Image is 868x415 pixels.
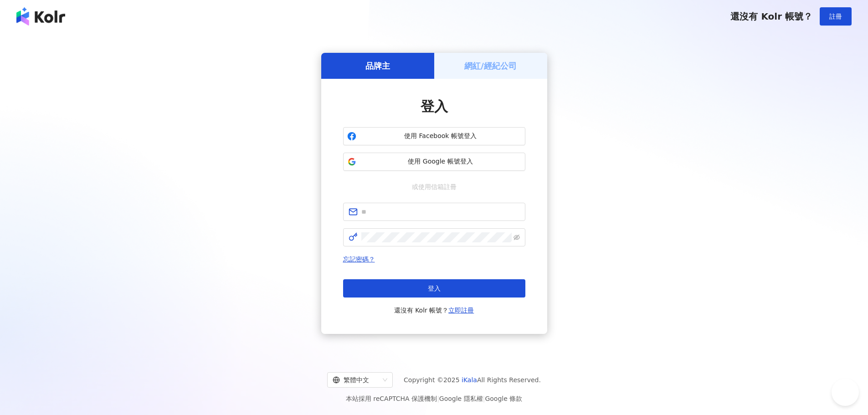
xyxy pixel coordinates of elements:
[428,285,441,292] span: 登入
[485,395,522,402] a: Google 條款
[343,127,525,145] button: 使用 Facebook 帳號登入
[730,11,812,22] span: 還沒有 Kolr 帳號？
[343,279,525,297] button: 登入
[365,60,390,72] h5: 品牌主
[360,157,521,166] span: 使用 Google 帳號登入
[394,305,474,316] span: 還沒有 Kolr 帳號？
[462,376,477,384] a: iKala
[832,379,859,406] iframe: Help Scout Beacon - Open
[421,98,448,114] span: 登入
[360,132,521,141] span: 使用 Facebook 帳號登入
[448,307,474,314] a: 立即註冊
[346,393,522,404] span: 本站採用 reCAPTCHA 保護機制
[483,395,485,402] span: |
[404,374,541,385] span: Copyright © 2025 All Rights Reserved.
[343,153,525,171] button: 使用 Google 帳號登入
[439,395,483,402] a: Google 隱私權
[343,256,375,263] a: 忘記密碼？
[464,60,517,72] h5: 網紅/經紀公司
[514,234,520,241] span: eye-invisible
[437,395,439,402] span: |
[829,13,842,20] span: 註冊
[820,7,852,26] button: 註冊
[406,182,463,192] span: 或使用信箱註冊
[16,7,65,26] img: logo
[333,373,379,387] div: 繁體中文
